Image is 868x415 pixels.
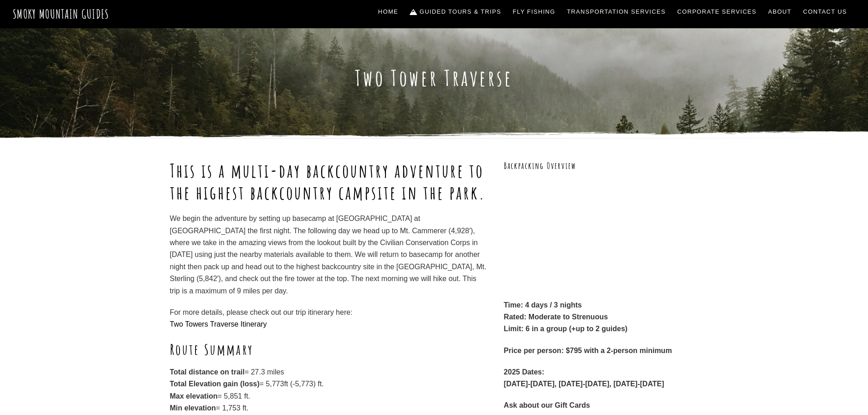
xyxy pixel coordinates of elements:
[504,380,664,388] strong: [DATE]-[DATE], [DATE]-[DATE], [DATE]-[DATE]
[170,307,487,331] p: For more details, please check out our trip itinerary here:
[800,2,851,21] a: Contact Us
[170,404,216,412] strong: Min elevation
[765,2,795,21] a: About
[504,401,590,409] strong: Ask about our Gift Cards
[170,160,487,204] h1: This is a multi-day backcountry adventure to the highest backcountry campsite in the park.
[509,2,559,21] a: Fly Fishing
[170,213,487,297] p: We begin the adventure by setting up basecamp at [GEOGRAPHIC_DATA] at [GEOGRAPHIC_DATA] the first...
[504,301,582,309] strong: Time: 4 days / 3 nights
[674,2,760,21] a: Corporate Services
[170,380,260,388] strong: Total Elevation gain (loss)
[504,347,672,354] strong: Price per person: $795 with a 2-person minimum
[170,366,487,415] p: = 27.3 miles = 5,773ft (-5,773) ft. = 5,851 ft. = 1,753 ft.
[170,392,218,400] strong: Max elevation
[375,2,402,21] a: Home
[504,325,628,333] strong: Limit: 6 in a group (+up to 2 guides)
[504,368,544,376] strong: 2025 Dates:
[170,340,487,359] h2: Route Summary
[170,368,245,376] strong: Total distance on trail
[504,313,608,321] strong: Rated: Moderate to Strenuous
[13,6,109,21] a: Smoky Mountain Guides
[563,2,669,21] a: Transportation Services
[170,65,699,91] h1: Two Tower Traverse
[170,320,267,328] a: Two Towers Traverse Itinerary
[406,2,505,21] a: Guided Tours & Trips
[504,160,699,172] h3: Backpacking Overview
